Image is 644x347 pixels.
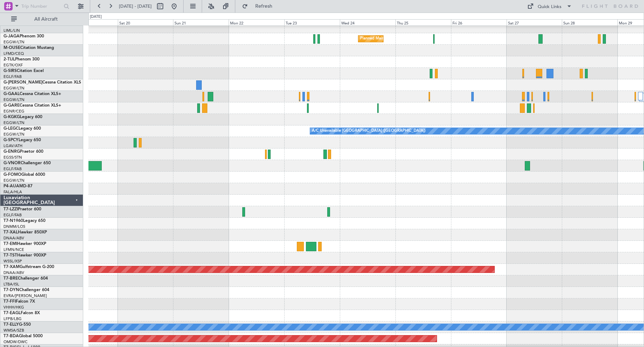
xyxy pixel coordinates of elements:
[18,17,74,22] span: All Aircraft
[3,150,20,154] span: G-ENRG
[3,34,44,38] a: G-JAGAPhenom 300
[3,316,22,321] a: LFPB/LBG
[340,19,395,26] div: Wed 24
[3,334,43,338] a: T7-BDAGlobal 5000
[21,1,62,12] input: Trip Number
[3,132,24,137] a: EGGW/LTN
[3,120,24,125] a: EGGW/LTN
[3,230,47,234] a: T7-XALHawker 850XP
[3,63,23,68] a: EGTK/OXF
[3,323,31,327] a: T7-ELLYG-550
[3,242,46,246] a: T7-EMIHawker 900XP
[3,138,41,142] a: G-SPCYLegacy 650
[3,270,24,275] a: DNAA/ABV
[3,299,35,304] a: T7-FFIFalcon 7X
[395,19,451,26] div: Thu 25
[3,276,48,281] a: T7-BREChallenger 604
[3,184,33,188] a: P4-AUAMD-87
[3,115,42,119] a: G-KGKGLegacy 600
[3,299,16,304] span: T7-FFI
[3,311,40,315] a: T7-EAGLFalcon 8X
[3,334,19,338] span: T7-BDA
[3,212,22,218] a: EGLF/FAB
[3,305,24,310] a: VHHH/HKG
[3,265,20,269] span: T7-XAM
[3,288,19,292] span: T7-DYN
[3,69,44,73] a: G-SIRSCitation Excel
[3,150,43,154] a: G-ENRGPraetor 600
[3,178,24,183] a: EGGW/LTN
[249,4,279,9] span: Refresh
[3,34,20,38] span: G-JAGA
[3,276,18,281] span: T7-BRE
[3,143,22,149] a: LGAV/ATH
[3,92,61,96] a: G-GAALCessna Citation XLS+
[3,166,22,172] a: EGLF/FAB
[229,19,284,26] div: Mon 22
[3,328,24,333] a: WMSA/SZB
[3,115,20,119] span: G-KGKG
[284,19,340,26] div: Tue 23
[3,57,40,62] a: 2-TIJLPhenom 300
[3,103,20,108] span: G-GARE
[3,57,15,62] span: 2-TIJL
[3,126,19,131] span: G-LEGC
[173,19,229,26] div: Sun 21
[3,80,81,85] a: G-[PERSON_NAME]Cessna Citation XLS
[3,207,18,211] span: T7-LZZI
[3,126,41,131] a: G-LEGCLegacy 600
[3,51,24,56] a: LFMD/CEQ
[3,74,22,79] a: EGLF/FAB
[3,265,54,269] a: T7-XAMGulfstream G-200
[360,34,470,44] div: Planned Maint [GEOGRAPHIC_DATA] ([GEOGRAPHIC_DATA])
[562,19,617,26] div: Sun 28
[3,236,24,241] a: DNAA/ABV
[538,3,561,10] div: Quick Links
[8,14,76,25] button: All Aircraft
[3,259,22,264] a: WSSL/XSP
[3,155,22,160] a: EGSS/STN
[3,311,21,315] span: T7-EAGL
[312,126,425,136] div: A/C Unavailable [GEOGRAPHIC_DATA] ([GEOGRAPHIC_DATA])
[507,19,562,26] div: Sat 27
[3,69,17,73] span: G-SIRS
[3,253,17,258] span: T7-TST
[118,19,173,26] div: Sat 20
[3,161,51,165] a: G-VNORChallenger 650
[3,86,24,91] a: EGGW/LTN
[3,161,21,165] span: G-VNOR
[3,207,41,211] a: T7-LZZIPraetor 600
[3,253,46,258] a: T7-TSTHawker 900XP
[3,293,47,298] a: EVRA/[PERSON_NAME]
[3,103,61,108] a: G-GARECessna Citation XLS+
[3,92,20,96] span: G-GAAL
[3,247,24,252] a: LFMN/NCE
[3,173,45,177] a: G-FOMOGlobal 6000
[3,109,24,114] a: EGNR/CEG
[119,3,152,9] span: [DATE] - [DATE]
[3,46,54,50] a: M-OUSECitation Mustang
[90,14,102,20] div: [DATE]
[3,219,23,223] span: T7-N1960
[524,1,575,12] button: Quick Links
[3,189,22,195] a: FALA/HLA
[3,173,21,177] span: G-FOMO
[3,28,20,33] a: LIML/LIN
[3,339,28,345] a: OMDW/DWC
[239,1,281,12] button: Refresh
[3,230,18,234] span: T7-XAL
[3,219,45,223] a: T7-N1960Legacy 650
[3,323,19,327] span: T7-ELLY
[3,39,24,45] a: EGGW/LTN
[3,184,19,188] span: P4-AUA
[3,46,20,50] span: M-OUSE
[3,288,49,292] a: T7-DYNChallenger 604
[3,97,24,102] a: EGGW/LTN
[62,19,118,26] div: Fri 19
[3,242,17,246] span: T7-EMI
[3,138,19,142] span: G-SPCY
[451,19,507,26] div: Fri 26
[3,282,19,287] a: LTBA/ISL
[3,224,25,229] a: DNMM/LOS
[3,80,42,85] span: G-[PERSON_NAME]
